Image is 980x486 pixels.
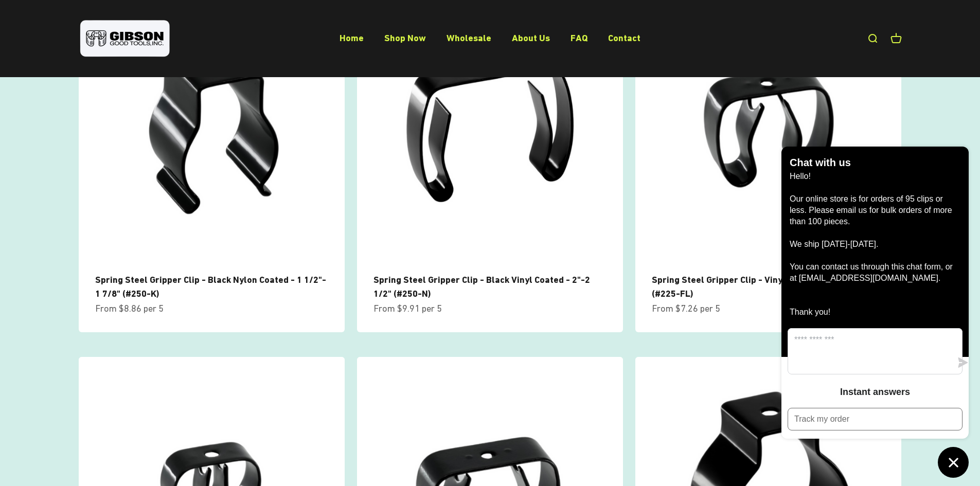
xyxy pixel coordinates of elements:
[608,32,640,43] a: Contact
[384,32,426,43] a: Shop Now
[447,32,491,43] a: Wholesale
[95,274,326,299] a: Spring Steel Gripper Clip - Black Nylon Coated - 1 1/2"- 1 7/8" (#250-K)
[652,301,720,316] sale-price: From $7.26 per 5
[512,32,550,43] a: About Us
[373,274,590,299] a: Spring Steel Gripper Clip - Black Vinyl Coated - 2"-2 1/2" (#250-N)
[340,32,364,43] a: Home
[778,147,972,478] inbox-online-store-chat: Shopify online store chat
[373,301,442,316] sale-price: From $9.91 per 5
[571,32,587,43] a: FAQ
[652,274,872,299] a: Spring Steel Gripper Clip - Vinyl Coated - 3/4"-1 1/8" (#225-FL)
[95,301,164,316] sale-price: From $8.86 per 5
